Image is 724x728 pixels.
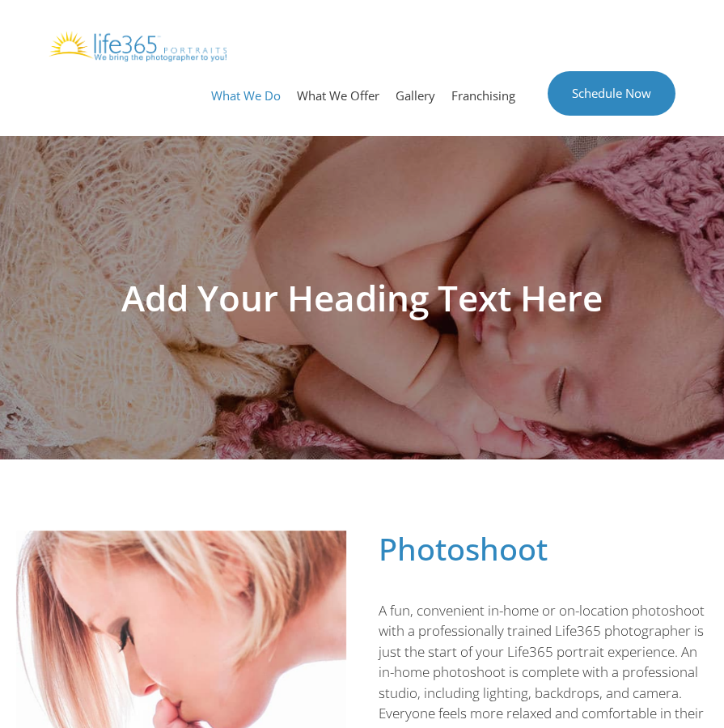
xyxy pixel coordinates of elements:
[203,71,289,120] a: What We Do
[548,71,675,116] a: Schedule Now
[443,71,523,120] a: Franchising
[49,31,227,61] img: Life365
[387,71,443,120] a: Gallery
[289,71,387,120] a: What We Offer
[8,280,716,315] h1: Add Your Heading Text Here
[379,527,548,569] span: Photoshoot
